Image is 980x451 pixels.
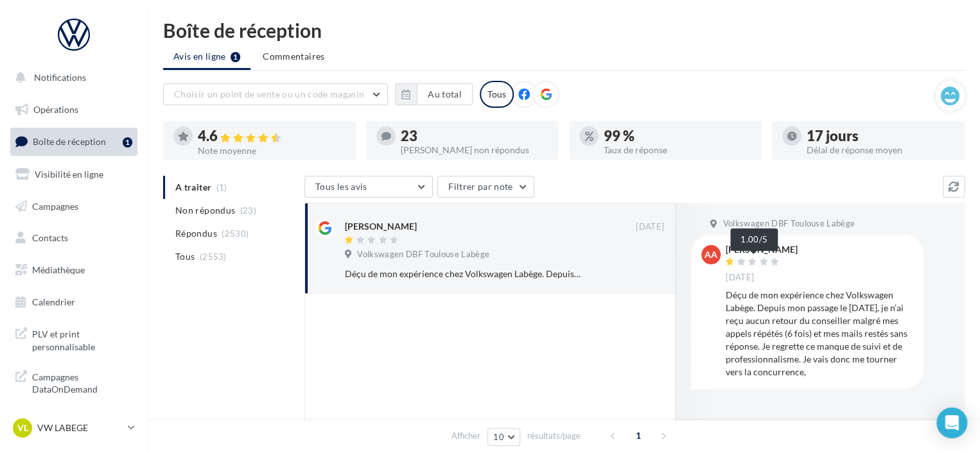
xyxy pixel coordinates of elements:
[32,264,85,275] span: Médiathèque
[8,225,140,251] a: Contacts
[8,193,140,220] a: Campagnes
[304,176,433,198] button: Tous les avis
[174,89,364,99] span: Choisir un point de vente ou un code magasin
[487,428,520,446] button: 10
[722,218,855,230] span: Volkswagen DBF Toulouse Labège
[35,169,103,180] span: Visibilité en ligne
[263,50,324,63] span: Commentaires
[33,136,106,147] span: Boîte de réception
[451,430,480,442] span: Afficher
[34,72,86,83] span: Notifications
[807,146,954,155] div: Délai de réponse moyen
[395,83,473,105] button: Au total
[200,251,227,262] span: (2553)
[936,407,967,438] div: Open Intercom Messenger
[32,232,68,243] span: Contacts
[37,421,123,434] p: VW LABEGE
[123,137,132,148] div: 1
[704,248,717,261] span: AA
[32,200,78,211] span: Campagnes
[726,272,754,284] span: [DATE]
[726,289,913,379] div: Déçu de mon expérience chez Volkswagen Labège. Depuis mon passage le [DATE], je n’ai reçu aucun r...
[493,432,504,442] span: 10
[636,221,664,233] span: [DATE]
[8,320,140,358] a: PLV et print personnalisable
[417,83,473,105] button: Au total
[604,129,751,143] div: 99 %
[10,416,137,440] a: VL VW LABEGE
[175,227,217,240] span: Répondus
[222,228,249,239] span: (2530)
[807,129,954,143] div: 17 jours
[345,220,417,233] div: [PERSON_NAME]
[175,250,195,263] span: Tous
[8,257,140,284] a: Médiathèque
[527,430,581,442] span: résultats/page
[401,146,548,155] div: [PERSON_NAME] non répondus
[17,421,28,434] span: VL
[8,289,140,316] a: Calendrier
[33,104,78,115] span: Opérations
[8,64,135,91] button: Notifications
[726,245,798,254] div: [PERSON_NAME]
[8,96,140,123] a: Opérations
[345,268,581,280] div: Déçu de mon expérience chez Volkswagen Labège. Depuis mon passage le [DATE], je n’ai reçu aucun r...
[198,129,346,144] div: 4.6
[401,129,548,143] div: 23
[198,146,346,155] div: Note moyenne
[175,204,235,217] span: Non répondus
[628,425,649,446] span: 1
[240,205,256,216] span: (23)
[480,81,514,108] div: Tous
[32,296,75,307] span: Calendrier
[315,181,367,192] span: Tous les avis
[437,176,534,198] button: Filtrer par note
[163,83,388,105] button: Choisir un point de vente ou un code magasin
[604,146,751,155] div: Taux de réponse
[32,325,132,353] span: PLV et print personnalisable
[357,249,489,260] span: Volkswagen DBF Toulouse Labège
[32,368,132,396] span: Campagnes DataOnDemand
[8,363,140,401] a: Campagnes DataOnDemand
[8,161,140,188] a: Visibilité en ligne
[163,21,965,40] div: Boîte de réception
[730,228,778,251] div: 1.00/5
[8,128,140,155] a: Boîte de réception1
